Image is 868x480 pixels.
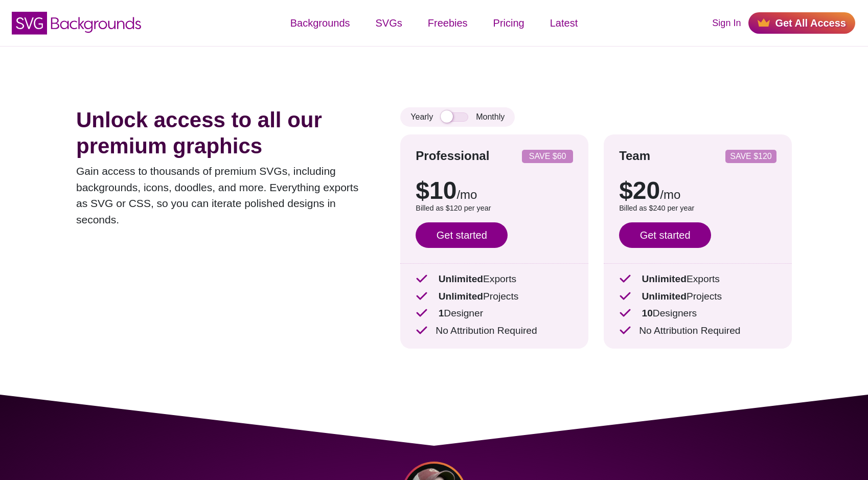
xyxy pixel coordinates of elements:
strong: Unlimited [439,291,483,302]
a: Get started [619,222,711,248]
strong: Unlimited [642,291,686,302]
a: Get All Access [748,12,855,34]
p: No Attribution Required [416,324,573,338]
p: Gain access to thousands of premium SVGs, including backgrounds, icons, doodles, and more. Everyt... [76,163,370,227]
a: SVGs [363,8,415,38]
p: Designers [619,306,776,321]
h1: Unlock access to all our premium graphics [76,107,370,159]
a: Get started [416,222,508,248]
p: SAVE $60 [526,152,569,161]
p: No Attribution Required [619,324,776,338]
strong: Unlimited [642,273,686,284]
strong: 1 [439,308,444,318]
p: Projects [619,289,776,304]
a: Freebies [415,8,481,38]
a: Latest [537,8,590,38]
p: Projects [416,289,573,304]
p: Exports [416,272,573,287]
p: Billed as $240 per year [619,203,776,214]
strong: 10 [642,308,652,318]
p: Designer [416,306,573,321]
a: Backgrounds [278,8,363,38]
span: /mo [660,188,680,201]
p: SAVE $120 [729,152,772,161]
div: Yearly Monthly [400,107,515,127]
p: $20 [619,178,776,203]
span: /mo [456,188,477,201]
a: Sign In [712,16,741,30]
p: Exports [619,272,776,287]
p: Billed as $120 per year [416,203,573,214]
strong: Team [619,149,650,163]
strong: Professional [416,149,489,163]
strong: Unlimited [439,273,483,284]
p: $10 [416,178,573,203]
a: Pricing [481,8,537,38]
